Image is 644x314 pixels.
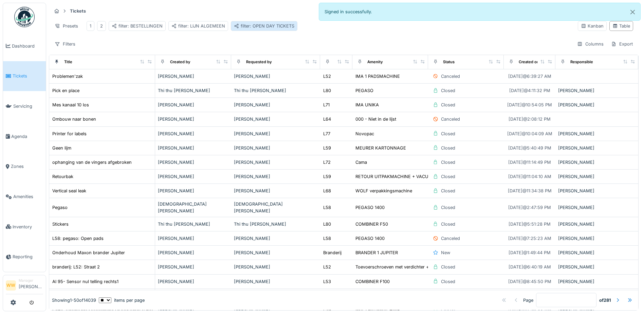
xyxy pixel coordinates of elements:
[52,130,87,137] div: Printer for labels
[507,102,552,108] div: [DATE] @ 10:54:05 PM
[234,173,317,180] div: [PERSON_NAME]
[355,264,463,270] div: Toevoerschroeven met verdichter + INVOERKEGELS
[508,204,551,211] div: [DATE] @ 2:47:59 PM
[441,173,455,180] div: Closed
[64,59,72,65] div: Title
[3,121,46,152] a: Agenda
[355,204,385,211] div: PEGASO 1400
[507,130,552,137] div: [DATE] @ 10:04:09 AM
[234,73,317,80] div: [PERSON_NAME]
[355,130,374,137] div: Novopac
[558,87,636,94] div: [PERSON_NAME]
[52,173,73,180] div: Retourbak
[158,116,228,122] div: [PERSON_NAME]
[558,145,636,151] div: [PERSON_NAME]
[52,297,96,303] div: Showing 1 - 50 of 14039
[574,39,607,49] div: Columns
[519,59,539,65] div: Created on
[508,188,552,194] div: [DATE] @ 11:34:38 PM
[52,102,89,108] div: Mes kanaal 10 los
[441,278,455,285] div: Closed
[158,249,228,256] div: [PERSON_NAME]
[612,23,630,29] div: Table
[3,31,46,61] a: Dashboard
[441,235,460,242] div: Canceled
[323,145,331,151] div: L59
[158,264,228,270] div: [PERSON_NAME]
[13,193,43,200] span: Amenities
[323,235,331,242] div: L58
[13,254,43,260] span: Reporting
[13,103,43,109] span: Servicing
[509,116,551,122] div: [DATE] @ 2:08:12 PM
[234,145,317,151] div: [PERSON_NAME]
[52,278,118,285] div: Al 95- Sensor nul telling rechts1
[3,152,46,182] a: Zones
[52,249,125,256] div: Onderhoud Maxon brander Jupiter
[158,145,228,151] div: [PERSON_NAME]
[19,278,43,283] div: Manager
[509,221,551,227] div: [DATE] @ 5:51:28 PM
[3,212,46,242] a: Inventory
[558,130,636,137] div: [PERSON_NAME]
[52,73,83,80] div: Problemen'zak
[355,173,457,180] div: RETOUR UITPAKMACHINE + VACUUMSYSTEEM
[234,188,317,194] div: [PERSON_NAME]
[52,39,78,49] div: Filters
[441,188,455,194] div: Closed
[11,163,43,170] span: Zones
[19,278,43,293] li: [PERSON_NAME]
[508,235,551,242] div: [DATE] @ 7:25:23 AM
[558,249,636,256] div: [PERSON_NAME]
[234,130,317,137] div: [PERSON_NAME]
[3,181,46,212] a: Amenities
[441,204,455,211] div: Closed
[355,73,400,80] div: IMA 1 PADSMACHINE
[234,102,317,108] div: [PERSON_NAME]
[323,264,331,270] div: L52
[52,188,86,194] div: Vertical seal leak
[570,59,593,65] div: Responsible
[52,204,68,211] div: Pegaso
[441,116,460,122] div: Canceled
[158,173,228,180] div: [PERSON_NAME]
[323,278,331,285] div: L53
[509,249,551,256] div: [DATE] @ 1:49:44 PM
[558,221,636,227] div: [PERSON_NAME]
[323,188,331,194] div: L68
[234,116,317,122] div: [PERSON_NAME]
[355,102,379,108] div: IMA UNIKA
[158,201,228,214] div: [DEMOGRAPHIC_DATA][PERSON_NAME]
[599,297,611,303] strong: of 281
[158,73,228,80] div: [PERSON_NAME]
[323,73,331,80] div: L52
[158,159,228,165] div: [PERSON_NAME]
[100,23,103,29] div: 2
[52,235,104,242] div: L58: pegaso: Open pads
[558,173,636,180] div: [PERSON_NAME]
[14,7,35,27] img: Badge_color-CXgf-gQk.svg
[558,188,636,194] div: [PERSON_NAME]
[234,249,317,256] div: [PERSON_NAME]
[52,221,69,227] div: Stickers
[558,278,636,285] div: [PERSON_NAME]
[355,221,388,227] div: COMBINER F50
[558,235,636,242] div: [PERSON_NAME]
[158,278,228,285] div: [PERSON_NAME]
[441,130,455,137] div: Closed
[319,3,641,21] div: Signed in successfully.
[234,278,317,285] div: [PERSON_NAME]
[158,235,228,242] div: [PERSON_NAME]
[11,133,43,140] span: Agenda
[234,87,317,94] div: Thi thu [PERSON_NAME]
[441,159,455,165] div: Closed
[171,23,225,29] div: filter: LIJN ALGEMEEN
[170,59,190,65] div: Created by
[323,159,331,165] div: L72
[441,145,455,151] div: Closed
[323,204,331,211] div: L58
[3,91,46,121] a: Servicing
[52,87,79,94] div: Pick en place
[234,201,317,214] div: [DEMOGRAPHIC_DATA][PERSON_NAME]
[99,297,145,303] div: items per page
